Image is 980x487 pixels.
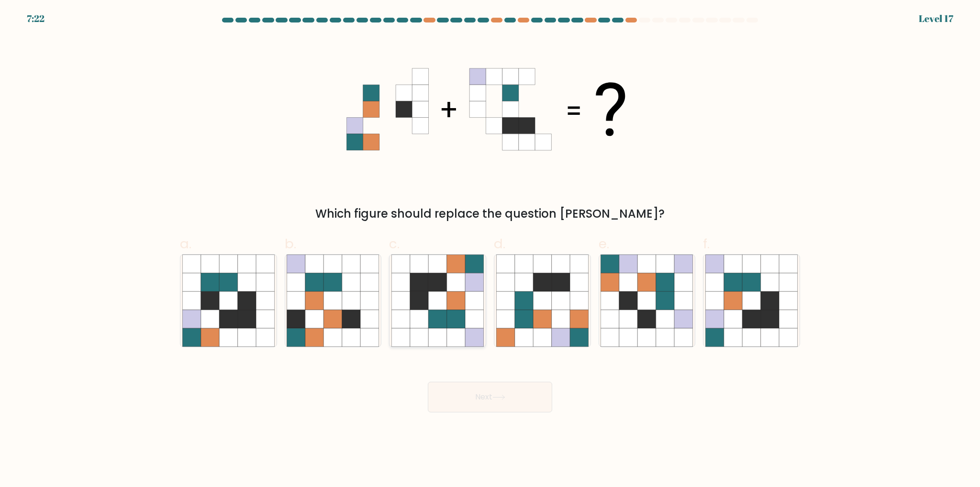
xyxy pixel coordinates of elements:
[186,205,794,222] div: Which figure should replace the question [PERSON_NAME]?
[428,382,552,412] button: Next
[180,234,191,253] span: a.
[494,234,505,253] span: d.
[599,234,609,253] span: e.
[27,11,45,26] div: 7:22
[919,11,953,26] div: Level 17
[703,234,710,253] span: f.
[389,234,400,253] span: c.
[285,234,296,253] span: b.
